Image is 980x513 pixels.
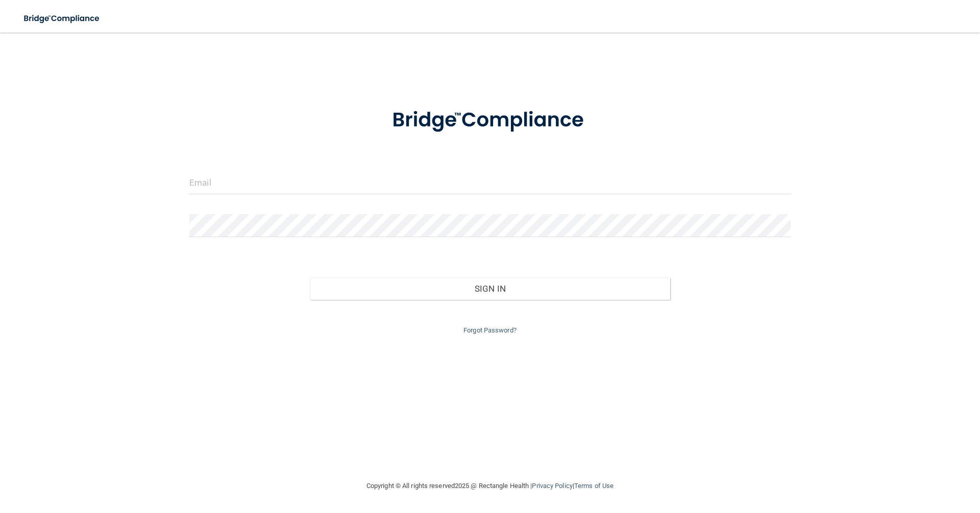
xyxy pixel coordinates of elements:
div: Copyright © All rights reserved 2025 @ Rectangle Health | | [304,470,676,502]
a: Forgot Password? [463,326,517,334]
input: Email [189,171,791,194]
button: Sign In [310,277,671,300]
img: bridge_compliance_login_screen.278c3ca4.svg [15,8,109,29]
a: Terms of Use [574,482,614,490]
a: Privacy Policy [532,482,572,490]
img: bridge_compliance_login_screen.278c3ca4.svg [371,94,609,147]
